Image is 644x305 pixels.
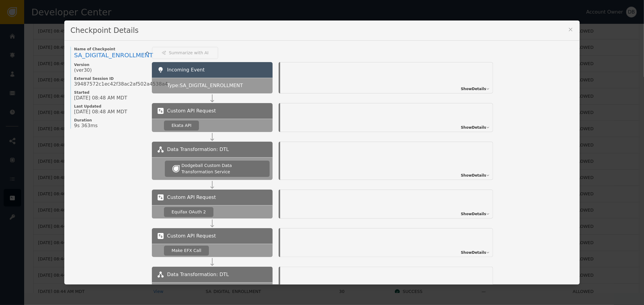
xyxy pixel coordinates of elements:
span: Custom API Request [167,194,216,201]
div: Ekata API [171,122,191,129]
span: Data Transformation: DTL [167,146,229,153]
span: Data Transformation: DTL [167,271,229,278]
span: Custom API Request [167,232,216,240]
span: 39487572c1ec42f38ac2af502a4538a4 [74,81,168,87]
span: External Session ID [74,76,146,81]
span: Show Details [461,250,486,255]
span: Version [74,62,146,67]
span: Show Details [461,86,486,92]
span: Show Details [461,173,486,178]
span: Show Details [461,211,486,217]
span: SA_DIGITAL_ENROLLMENT [74,52,153,59]
span: Started [74,90,146,95]
div: Make EFX Call [171,247,201,254]
span: 9s 363ms [74,123,98,129]
span: Incoming Event [167,67,205,73]
span: (ver 30 ) [74,67,92,73]
div: Dodgeball Custom Data Transformation Service [181,162,262,175]
span: Last Updated [74,104,146,109]
span: [DATE] 08:48 AM MDT [74,109,127,115]
span: [DATE] 08:48 AM MDT [74,95,127,101]
div: Checkpoint Details [64,20,579,41]
span: Name of Checkpoint [74,47,146,52]
div: Equifax OAuth 2 [171,209,206,215]
span: Custom API Request [167,107,216,115]
span: Show Details [461,125,486,130]
span: Duration [74,118,146,123]
span: Type: SA_DIGITAL_ENROLLMENT [167,82,243,89]
a: SA_DIGITAL_ENROLLMENT [74,52,146,59]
